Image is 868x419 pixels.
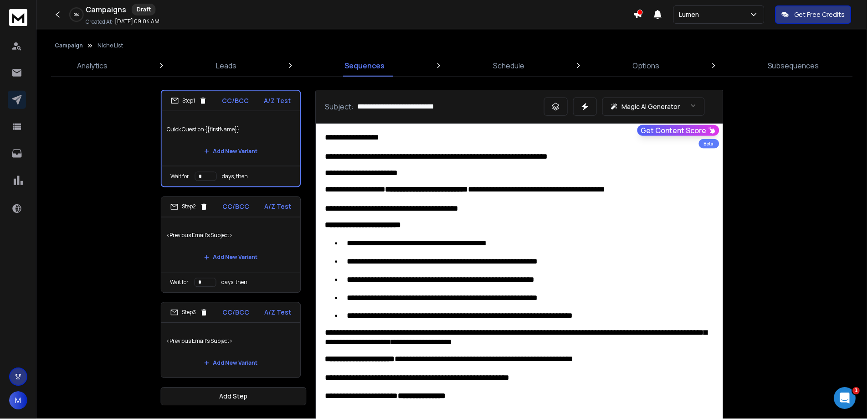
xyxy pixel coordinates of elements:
[622,102,681,111] p: Magic AI Generator
[680,10,704,19] p: Lumen
[9,392,27,410] button: M
[74,12,79,17] p: 0 %
[98,42,123,49] p: Niche List
[223,202,250,212] p: CC/BCC
[161,90,301,187] li: Step1CC/BCCA/Z TestQuick Question {{firstName}}Add New VariantWait fordays, then
[9,9,27,26] img: logo
[170,203,208,211] div: Step 2
[222,96,249,105] p: CC/BCC
[795,10,846,19] p: Get Free Credits
[197,354,265,372] button: Add New Variant
[345,60,385,71] p: Sequences
[776,5,852,24] button: Get Free Credits
[699,139,720,149] div: Beta
[171,173,190,180] p: Wait for
[265,202,292,212] p: A/Z Test
[216,60,236,71] p: Leads
[167,223,295,248] p: <Previous Email's Subject>
[222,173,248,180] p: days, then
[223,308,250,317] p: CC/BCC
[264,96,291,105] p: A/Z Test
[265,308,292,317] p: A/Z Test
[197,142,265,160] button: Add New Variant
[86,4,126,15] h1: Campaigns
[115,18,159,25] p: [DATE] 09:04 AM
[86,18,113,26] p: Created At:
[77,60,108,71] p: Analytics
[170,309,208,317] div: Step 3
[638,125,720,136] button: Get Content Score
[763,55,826,77] a: Subsequences
[170,279,189,286] p: Wait for
[835,388,857,409] iframe: Intercom live chat
[633,60,660,71] p: Options
[55,42,83,49] button: Campaign
[167,117,295,142] p: Quick Question {{firstName}}
[488,55,530,77] a: Schedule
[211,55,242,77] a: Leads
[72,55,113,77] a: Analytics
[171,97,207,105] div: Step 1
[222,279,248,286] p: days, then
[161,302,301,378] li: Step3CC/BCCA/Z Test<Previous Email's Subject>Add New Variant
[197,248,265,267] button: Add New Variant
[769,60,820,71] p: Subsequences
[161,197,301,293] li: Step2CC/BCCA/Z Test<Previous Email's Subject>Add New VariantWait fordays, then
[603,98,705,116] button: Magic AI Generator
[493,60,525,71] p: Schedule
[339,55,390,77] a: Sequences
[167,329,295,354] p: <Previous Email's Subject>
[853,388,861,395] span: 1
[628,55,666,77] a: Options
[325,101,354,112] p: Subject:
[161,388,307,406] button: Add Step
[132,4,156,16] div: Draft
